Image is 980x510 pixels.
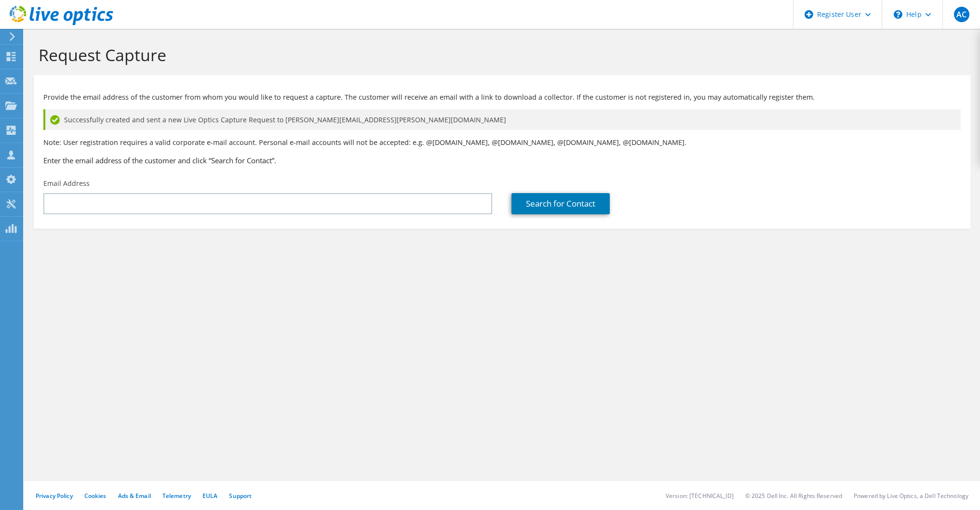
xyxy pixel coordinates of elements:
[954,7,969,22] span: AC
[745,492,842,500] li: © 2025 Dell Inc. All Rights Reserved
[666,492,734,500] li: Version: [TECHNICAL_ID]
[118,492,151,500] a: Ads & Email
[43,92,961,103] p: Provide the email address of the customer from whom you would like to request a capture. The cust...
[43,179,90,188] label: Email Address
[36,492,73,500] a: Privacy Policy
[84,492,107,500] a: Cookies
[229,492,252,500] a: Support
[202,492,217,500] a: EULA
[162,492,191,500] a: Telemetry
[39,45,961,65] h1: Request Capture
[854,492,968,500] li: Powered by Live Optics, a Dell Technology
[894,10,902,19] svg: \n
[64,115,506,125] span: Successfully created and sent a new Live Optics Capture Request to [PERSON_NAME][EMAIL_ADDRESS][P...
[43,137,961,148] p: Note: User registration requires a valid corporate e-mail account. Personal e-mail accounts will ...
[43,155,961,166] h3: Enter the email address of the customer and click “Search for Contact”.
[511,193,610,214] a: Search for Contact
